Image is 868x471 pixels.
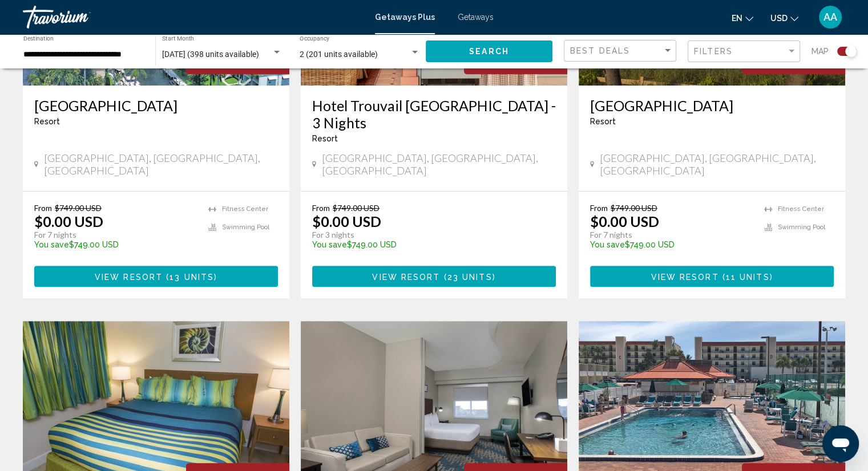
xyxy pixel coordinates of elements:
[688,40,800,63] button: Filter
[312,230,544,240] p: For 3 nights
[812,43,829,59] span: Map
[469,47,509,56] span: Search
[823,11,837,23] span: AA
[611,203,657,213] span: $749.00 USD
[778,205,824,213] span: Fitness Center
[590,240,625,249] span: You save
[732,14,742,23] span: en
[162,50,259,59] span: [DATE] (398 units available)
[163,272,217,281] span: ( )
[600,152,834,177] span: [GEOGRAPHIC_DATA], [GEOGRAPHIC_DATA], [GEOGRAPHIC_DATA]
[570,46,630,55] span: Best Deals
[651,272,718,281] span: View Resort
[778,224,825,231] span: Swimming Pool
[312,97,556,131] a: Hotel Trouvail [GEOGRAPHIC_DATA] - 3 Nights
[440,272,495,281] span: ( )
[312,240,347,249] span: You save
[95,272,163,281] span: View Resort
[570,46,673,56] mat-select: Sort by
[590,203,608,213] span: From
[34,266,278,287] button: View Resort(13 units)
[770,10,798,26] button: Change currency
[34,203,52,213] span: From
[34,240,197,249] p: $749.00 USD
[23,6,364,29] a: Travorium
[34,213,103,230] p: $0.00 USD
[590,117,616,126] span: Resort
[34,117,60,126] span: Resort
[447,272,492,281] span: 23 units
[732,10,753,26] button: Change language
[590,230,753,240] p: For 7 nights
[590,266,834,287] button: View Resort(11 units)
[34,230,197,240] p: For 7 nights
[222,224,269,231] span: Swimming Pool
[34,240,69,249] span: You save
[458,13,494,22] a: Getaways
[44,152,278,177] span: [GEOGRAPHIC_DATA], [GEOGRAPHIC_DATA], [GEOGRAPHIC_DATA]
[34,97,278,114] a: [GEOGRAPHIC_DATA]
[322,152,556,177] span: [GEOGRAPHIC_DATA], [GEOGRAPHIC_DATA], [GEOGRAPHIC_DATA]
[375,13,435,22] a: Getaways Plus
[726,272,770,281] span: 11 units
[426,40,552,62] button: Search
[55,203,102,213] span: $749.00 USD
[300,50,378,59] span: 2 (201 units available)
[312,240,544,249] p: $749.00 USD
[333,203,380,213] span: $749.00 USD
[372,272,440,281] span: View Resort
[169,272,214,281] span: 13 units
[694,47,733,56] span: Filters
[770,14,788,23] span: USD
[590,240,753,249] p: $749.00 USD
[590,213,659,230] p: $0.00 USD
[590,97,834,114] a: [GEOGRAPHIC_DATA]
[312,213,381,230] p: $0.00 USD
[222,205,268,213] span: Fitness Center
[312,266,556,287] button: View Resort(23 units)
[822,425,859,462] iframe: Кнопка запуска окна обмена сообщениями
[815,5,845,29] button: User Menu
[312,134,338,143] span: Resort
[718,272,773,281] span: ( )
[312,203,330,213] span: From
